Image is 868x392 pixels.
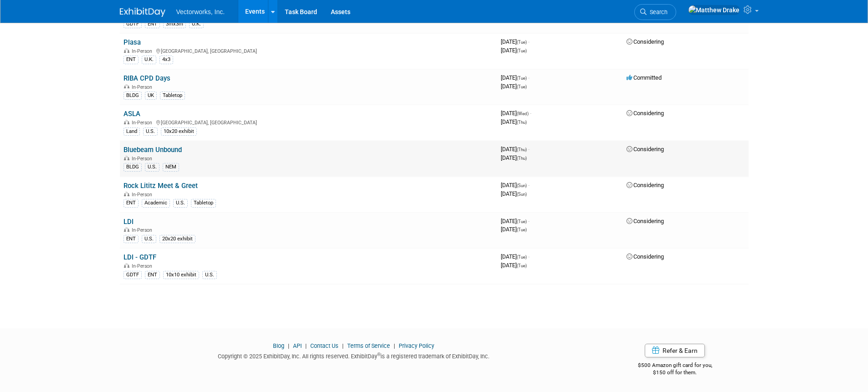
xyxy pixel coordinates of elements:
[123,20,142,28] div: GDTF
[163,163,179,171] div: NEM
[202,271,217,279] div: U.S.
[132,84,155,90] span: In-Person
[601,356,749,377] div: $500 Amazon gift card for you,
[163,20,186,28] div: 3mx3m
[627,182,664,188] span: Considering
[132,120,155,126] span: In-Person
[627,74,662,81] span: Committed
[528,218,529,224] span: -
[123,182,198,190] a: Rock Lititz Meet & Greet
[159,235,195,243] div: 20x20 exhibit
[132,48,155,54] span: In-Person
[347,342,390,349] a: Terms of Service
[145,271,160,279] div: ENT
[528,182,529,188] span: -
[120,350,588,361] div: Copyright © 2025 ExhibitDay, Inc. All rights reserved. ExhibitDay is a registered trademark of Ex...
[501,83,527,90] span: [DATE]
[189,20,204,28] div: U.K.
[132,192,155,198] span: In-Person
[517,147,527,152] span: (Thu)
[517,48,527,53] span: (Tue)
[123,127,140,136] div: Land
[627,218,664,224] span: Considering
[123,218,134,226] a: LDI
[286,342,292,349] span: |
[517,192,527,197] span: (Sun)
[303,342,309,349] span: |
[645,344,705,357] a: Refer & Earn
[517,120,527,125] span: (Thu)
[124,48,129,53] img: In-Person Event
[124,120,129,124] img: In-Person Event
[123,110,140,118] a: ASLA
[124,227,129,232] img: In-Person Event
[528,38,529,45] span: -
[634,4,676,20] a: Search
[123,56,139,64] div: ENT
[501,38,529,45] span: [DATE]
[501,218,529,224] span: [DATE]
[120,8,165,17] img: ExhibitDay
[528,74,529,81] span: -
[310,342,339,349] a: Contact Us
[517,111,529,116] span: (Wed)
[627,253,664,260] span: Considering
[123,118,493,126] div: [GEOGRAPHIC_DATA], [GEOGRAPHIC_DATA]
[647,9,668,15] span: Search
[377,352,380,357] sup: ®
[124,156,129,160] img: In-Person Event
[501,118,527,125] span: [DATE]
[132,156,155,162] span: In-Person
[293,342,302,349] a: API
[161,127,197,136] div: 10x20 exhibit
[517,219,527,224] span: (Tue)
[123,271,142,279] div: GDTF
[142,199,170,207] div: Academic
[124,84,129,89] img: In-Person Event
[517,263,527,268] span: (Tue)
[123,38,141,46] a: Plasa
[627,38,664,45] span: Considering
[501,253,529,260] span: [DATE]
[159,56,173,64] div: 4x3
[123,253,156,261] a: LDI - GDTF
[528,253,529,260] span: -
[517,40,527,45] span: (Tue)
[601,369,749,377] div: $150 off for them.
[517,227,527,232] span: (Tue)
[517,255,527,260] span: (Tue)
[160,92,185,100] div: Tabletop
[163,271,199,279] div: 10x10 exhibit
[191,199,216,207] div: Tabletop
[627,146,664,153] span: Considering
[501,262,527,269] span: [DATE]
[501,182,529,188] span: [DATE]
[124,192,129,196] img: In-Person Event
[132,263,155,269] span: In-Person
[517,156,527,161] span: (Thu)
[123,47,493,54] div: [GEOGRAPHIC_DATA], [GEOGRAPHIC_DATA]
[173,199,188,207] div: U.S.
[132,227,155,233] span: In-Person
[143,127,158,136] div: U.S.
[123,163,142,171] div: BLDG
[391,342,397,349] span: |
[517,76,527,81] span: (Tue)
[501,47,527,54] span: [DATE]
[145,92,157,100] div: UK
[399,342,434,349] a: Privacy Policy
[123,146,182,154] a: Bluebeam Unbound
[528,146,529,153] span: -
[142,235,156,243] div: U.S.
[123,235,139,243] div: ENT
[123,92,142,100] div: BLDG
[501,226,527,233] span: [DATE]
[517,183,527,188] span: (Sun)
[124,263,129,268] img: In-Person Event
[517,84,527,89] span: (Tue)
[688,5,740,15] img: Matthew Drake
[501,110,531,117] span: [DATE]
[123,199,139,207] div: ENT
[273,342,284,349] a: Blog
[501,190,527,197] span: [DATE]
